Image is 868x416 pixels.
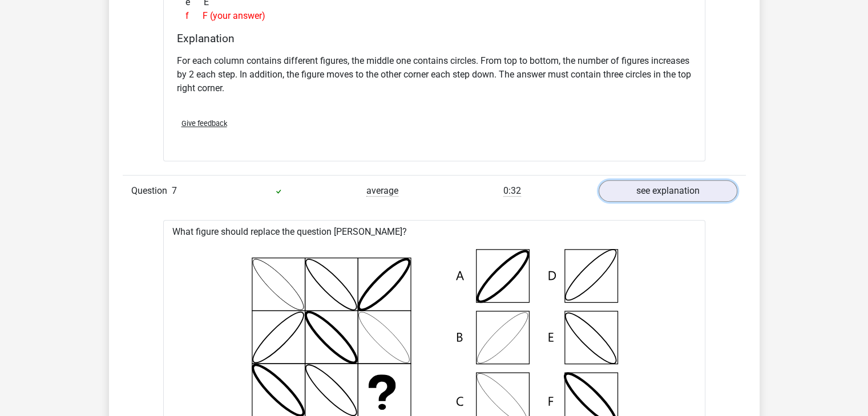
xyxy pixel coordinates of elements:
div: F (your answer) [177,9,692,23]
span: average [366,185,398,197]
span: f [185,9,203,23]
h4: Explanation [177,32,692,45]
span: 0:32 [503,185,521,197]
span: 7 [172,185,177,196]
span: Give feedback [181,119,227,128]
p: For each column contains different figures, the middle one contains circles. From top to bottom, ... [177,54,692,95]
a: see explanation [599,180,737,202]
span: Question [131,184,172,198]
